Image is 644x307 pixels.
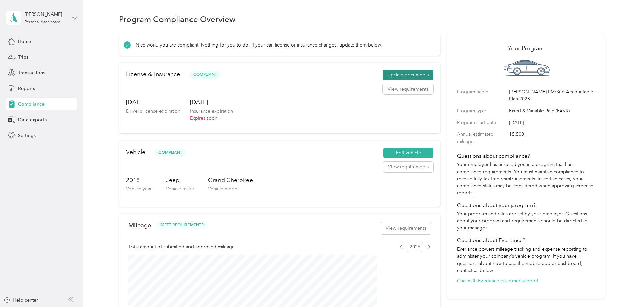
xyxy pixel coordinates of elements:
[4,297,38,304] button: Help center
[208,176,253,184] h3: Grand Cherokee
[407,242,423,252] span: 2025
[190,115,233,122] p: Expires soon
[18,69,45,76] span: Transactions
[18,132,36,139] span: Settings
[457,119,507,126] label: Program start date
[383,162,433,173] button: View requirements
[119,16,236,23] h1: Program Compliance Overview
[189,71,221,79] span: Compliant
[166,185,194,192] p: Vehicle make
[457,210,595,232] p: Your program and rates are set by your employer. Questions about your program and requirements sh...
[126,70,180,79] h2: License & Insurance
[457,131,507,145] label: Annual estimated mileage
[457,44,595,53] h2: Your Program
[457,277,538,284] button: Chat with Everlance customer support
[457,201,595,209] h4: Questions about your program?
[126,148,145,157] h2: Vehicle
[208,185,253,192] p: Vehicle model
[18,116,47,123] span: Data exports
[383,70,433,81] button: Update documents
[126,185,152,192] p: Vehicle year
[126,98,180,106] h3: [DATE]
[457,236,595,244] h4: Questions about Everlance?
[18,54,28,61] span: Trips
[126,176,152,184] h3: 2018
[190,108,233,115] p: Insurance expiration
[136,41,382,49] p: Nice work, you are compliant! Nothing for you to do. If your car, license or insurance changes, u...
[457,161,595,196] p: Your employer has enrolled you in a program that has compliance requirements. You must maintain c...
[457,246,595,274] p: Everlance powers mileage tracking and expense reporting to administer your company’s vehicle prog...
[128,222,151,229] h2: Mileage
[18,38,31,45] span: Home
[155,149,186,156] span: Compliant
[18,85,35,92] span: Reports
[509,119,595,126] span: [DATE]
[25,11,67,18] div: [PERSON_NAME]
[383,84,433,95] button: View requirements
[128,243,235,250] span: Total amount of submitted and approved mileage
[18,101,45,108] span: Compliance
[509,107,595,114] span: Fixed & Variable Rate (FAVR)
[457,152,595,160] h4: Questions about compliance?
[509,88,595,102] span: [PERSON_NAME] PM/Sup Accountable Plan 2023
[606,269,644,307] iframe: Everlance-gr Chat Button Frame
[381,222,431,234] button: View requirements
[126,108,180,115] p: Driver’s license expiration
[160,222,204,228] span: MEET REQUIREMENTS
[457,107,507,114] label: Program type
[509,131,595,145] span: 15,500
[156,221,208,229] button: MEET REQUIREMENTS
[190,98,233,106] h3: [DATE]
[25,20,61,24] div: Personal dashboard
[383,148,433,158] button: Edit vehicle
[457,88,507,102] label: Program name
[166,176,194,184] h3: Jeep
